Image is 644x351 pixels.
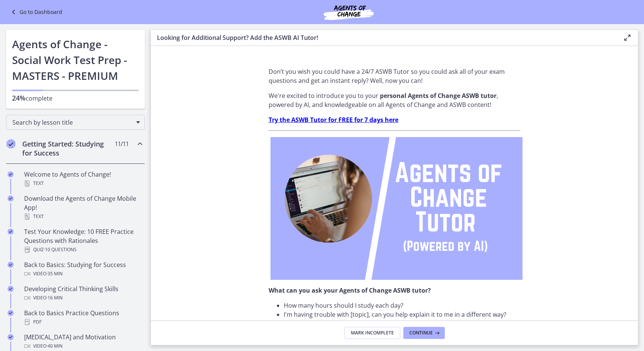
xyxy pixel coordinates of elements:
[9,8,62,17] a: Go to Dashboard
[46,342,63,351] span: · 40 min
[269,91,521,109] p: We're excited to introduce you to your , powered by AI, and knowledgeable on all Agents of Change...
[24,333,142,351] div: [MEDICAL_DATA] and Motivation
[24,170,142,188] div: Welcome to Agents of Change!
[46,293,63,302] span: · 16 min
[24,308,142,327] div: Back to Basics Practice Questions
[8,286,14,292] i: Completed
[6,115,145,130] div: Search by lesson title
[115,139,129,148] span: 11 / 11
[271,137,523,280] img: Agents_of_Change_Tutor.png
[12,93,26,102] span: 24%
[24,317,142,327] div: PDF
[46,269,63,278] span: · 35 min
[24,194,142,221] div: Download the Agents of Change Mobile App!
[22,139,114,157] h2: Getting Started: Studying for Success
[24,179,142,188] div: Text
[24,212,142,221] div: Text
[351,330,394,336] span: Mark Incomplete
[24,342,142,351] div: Video
[8,171,14,177] i: Completed
[409,330,433,336] span: Continue
[269,116,398,124] a: Try the ASWB Tutor for FREE for 7 days here
[380,92,496,100] strong: personal Agents of Change ASWB tutor
[24,260,142,278] div: Back to Basics: Studying for Success
[344,327,400,339] button: Mark Incomplete
[24,227,142,254] div: Test Your Knowledge: 10 FREE Practice Questions with Rationales
[303,3,394,21] img: Agents of Change
[157,33,611,42] h3: Looking for Additional Support? Add the ASWB AI Tutor!
[24,284,142,302] div: Developing Critical Thinking Skills
[8,195,14,201] i: Completed
[44,245,77,254] span: · 10 Questions
[6,139,15,148] i: Completed
[284,310,521,319] li: I'm having trouble with [topic], can you help explain it to me in a different way?
[24,269,142,278] div: Video
[12,36,139,84] h1: Agents of Change - Social Work Test Prep - MASTERS - PREMIUM
[284,319,521,328] li: Can you please provide me with 3 practice questions on [topic]?
[284,301,521,310] li: How many hours should I study each day?
[8,310,14,316] i: Completed
[269,286,431,295] strong: What can you ask your Agents of Change ASWB tutor?
[24,293,142,302] div: Video
[12,93,139,103] p: complete
[403,327,445,339] button: Continue
[8,262,14,268] i: Completed
[24,245,142,254] div: Quiz
[8,229,14,235] i: Completed
[8,334,14,340] i: Completed
[269,67,521,85] p: Don’t you wish you could have a 24/7 ASWB Tutor so you could ask all of your exam questions and g...
[12,118,132,127] span: Search by lesson title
